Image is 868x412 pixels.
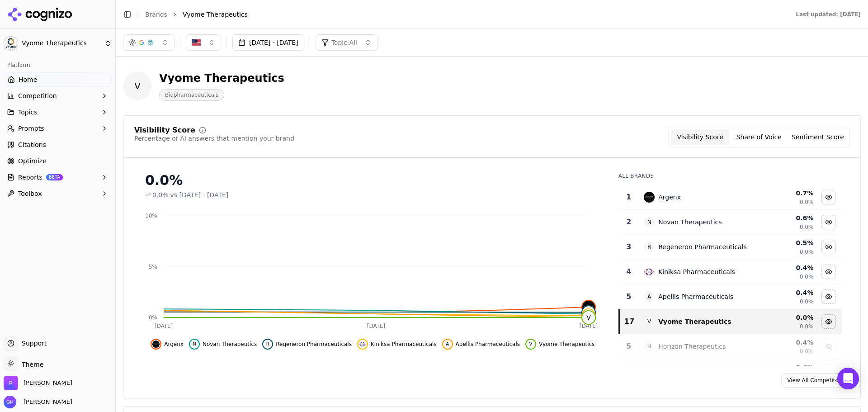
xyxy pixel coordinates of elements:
[644,266,655,277] img: kiniksa pharmaceuticals
[658,218,722,227] div: Novan Therapeutics
[149,314,157,321] tspan: 0%
[22,39,101,47] span: Vyome Therapeutics
[4,376,72,390] button: Open organization switcher
[755,363,813,372] div: 0.4 %
[644,341,655,352] span: H
[19,75,37,84] span: Home
[18,361,43,368] span: Theme
[730,129,788,145] button: Share of Voice
[4,36,18,51] img: Vyome Therapeutics
[821,265,836,279] button: Hide kiniksa pharmaceuticals data
[134,127,195,134] div: Visibility Score
[800,298,814,305] span: 0.0%
[644,291,655,302] span: A
[4,58,112,72] div: Platform
[18,91,57,100] span: Competition
[442,339,520,350] button: Hide apellis pharmaceuticals data
[191,341,198,348] span: N
[192,38,201,47] img: United States
[4,154,112,168] a: Optimize
[46,174,63,180] span: BETA
[755,288,813,297] div: 0.4 %
[232,34,304,51] button: [DATE] - [DATE]
[658,193,681,202] div: Argenx
[151,339,184,350] button: Hide argenx data
[4,72,112,87] a: Home
[658,267,735,276] div: Kiniksa Pharmaceuticals
[539,341,594,348] span: Vyome Therapeutics
[788,129,847,145] button: Sentiment Score
[623,217,635,227] div: 2
[755,263,813,272] div: 0.4 %
[152,190,169,199] span: 0.0%
[276,341,352,348] span: Regeneron Pharmaceuticals
[18,189,42,198] span: Toolbox
[644,242,655,252] span: R
[145,11,167,18] a: Brands
[755,313,813,322] div: 0.0 %
[4,376,18,390] img: Perrill
[159,71,284,85] div: Vyome Therapeutics
[623,192,635,203] div: 1
[755,238,813,247] div: 0.5 %
[658,317,731,326] div: Vyome Therapeutics
[623,291,635,302] div: 5
[444,341,451,348] span: A
[800,248,814,256] span: 0.0%
[619,260,842,284] tr: 4kiniksa pharmaceuticalsKiniksa Pharmaceuticals0.4%0.0%Hide kiniksa pharmaceuticals data
[159,89,224,101] span: Biopharmaceuticals
[755,189,813,198] div: 0.7 %
[800,348,814,355] span: 0.0%
[331,38,357,47] span: Topic: All
[18,124,44,133] span: Prompts
[619,334,842,359] tr: 5HHorizon Therapeutics0.4%0.0%Show horizon therapeutics data
[357,339,437,350] button: Hide kiniksa pharmaceuticals data
[4,89,112,103] button: Competition
[821,314,836,329] button: Hide vyome therapeutics data
[582,306,595,319] span: R
[134,134,294,143] div: Percentage of AI answers that mention your brand
[781,373,849,388] a: View All Competitors
[623,266,635,277] div: 4
[4,396,16,408] img: Grace Hallen
[582,309,595,322] img: kiniksa pharmaceuticals
[24,379,72,387] span: Perrill
[619,235,842,260] tr: 3RRegeneron Pharmaceuticals0.5%0.0%Hide regeneron pharmaceuticals data
[145,213,157,219] tspan: 10%
[800,273,814,280] span: 0.0%
[821,364,836,379] button: Show incyte corporation data
[619,210,842,235] tr: 2NNovan Therapeutics0.6%0.0%Hide novan therapeutics data
[152,341,160,348] img: argenx
[18,108,38,117] span: Topics
[582,301,595,313] img: argenx
[170,190,229,199] span: vs [DATE] - [DATE]
[658,292,733,301] div: Apellis Pharmaceuticals
[164,341,184,348] span: Argenx
[525,339,594,350] button: Hide vyome therapeutics data
[644,316,655,327] span: V
[183,10,248,19] span: Vyome Therapeutics
[658,342,726,351] div: Horizon Therapeutics
[821,240,836,254] button: Hide regeneron pharmaceuticals data
[145,172,600,189] div: 0.0%
[671,129,730,145] button: Visibility Score
[18,339,47,348] span: Support
[371,341,437,348] span: Kiniksa Pharmaceuticals
[189,339,257,350] button: Hide novan therapeutics data
[619,309,842,334] tr: 17VVyome Therapeutics0.0%0.0%Hide vyome therapeutics data
[821,339,836,354] button: Show horizon therapeutics data
[619,284,842,309] tr: 5AApellis Pharmaceuticals0.4%0.0%Hide apellis pharmaceuticals data
[644,192,655,203] img: argenx
[623,242,635,252] div: 3
[527,341,534,348] span: V
[580,323,598,329] tspan: [DATE]
[4,170,112,185] button: ReportsBETA
[145,10,778,19] nav: breadcrumb
[800,323,814,330] span: 0.0%
[4,105,112,119] button: Topics
[4,396,72,408] button: Open user button
[624,316,635,327] div: 17
[367,323,386,329] tspan: [DATE]
[18,173,42,182] span: Reports
[18,156,47,166] span: Optimize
